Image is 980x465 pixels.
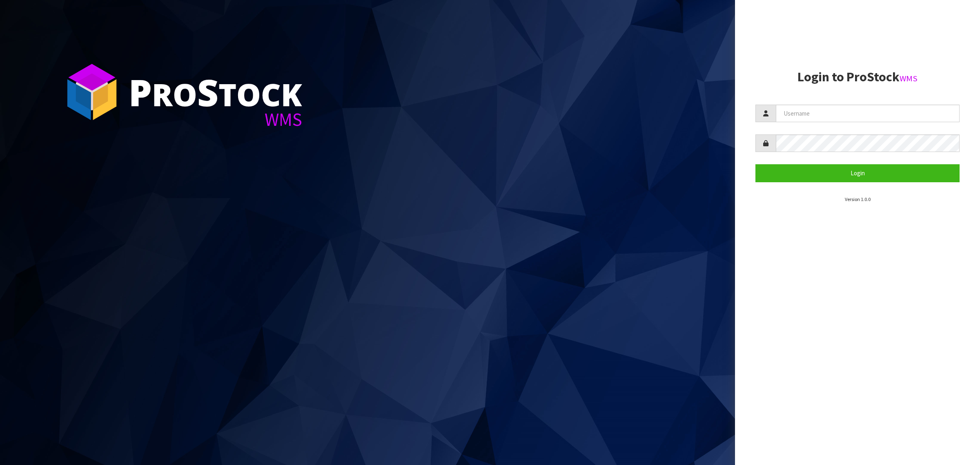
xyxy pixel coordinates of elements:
small: Version 1.0.0 [845,196,871,202]
small: WMS [900,73,918,84]
span: P [129,67,152,117]
div: ro tock [129,74,302,110]
h2: Login to ProStock [755,70,960,84]
span: S [197,67,218,117]
img: ProStock Cube [61,61,122,123]
div: WMS [129,110,302,129]
input: Username [776,105,960,122]
button: Login [755,164,960,182]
